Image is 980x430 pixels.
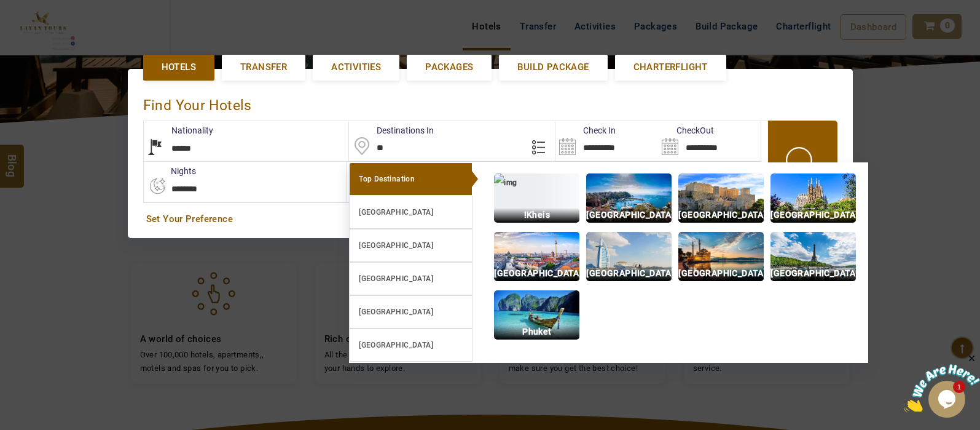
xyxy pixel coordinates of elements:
[349,328,472,362] a: [GEOGRAPHIC_DATA]
[359,308,433,316] b: [GEOGRAPHIC_DATA]
[144,124,213,137] label: Nationality
[494,266,579,281] p: [GEOGRAPHIC_DATA]
[494,173,579,223] img: img
[349,124,434,137] label: Destinations In
[494,232,579,281] img: img
[586,208,672,222] p: [GEOGRAPHIC_DATA]
[407,55,492,80] a: Packages
[240,61,287,74] span: Transfer
[143,165,196,177] label: nights
[222,55,305,80] a: Transfer
[770,266,856,281] p: [GEOGRAPHIC_DATA]
[494,208,579,222] p: !Kheis
[555,124,616,137] label: Check In
[359,208,433,217] b: [GEOGRAPHIC_DATA]
[517,61,589,74] span: Build Package
[349,196,472,229] a: [GEOGRAPHIC_DATA]
[359,341,433,349] b: [GEOGRAPHIC_DATA]
[586,266,672,281] p: [GEOGRAPHIC_DATA]
[143,84,837,121] div: Find Your Hotels
[770,232,856,281] img: img
[349,295,472,328] a: [GEOGRAPHIC_DATA]
[349,162,472,196] a: Top Destination
[494,290,579,340] img: img
[770,173,856,223] img: img
[586,232,672,281] img: img
[331,61,381,74] span: Activities
[349,229,472,262] a: [GEOGRAPHIC_DATA]
[146,213,834,226] a: Set Your Preference
[904,353,980,412] iframe: chat widget
[678,173,764,223] img: img
[658,121,761,161] input: Search
[425,61,473,74] span: Packages
[347,165,402,177] label: Rooms
[162,61,196,74] span: Hotels
[678,208,764,222] p: [GEOGRAPHIC_DATA]
[555,121,658,161] input: Search
[494,325,579,339] p: Phuket
[499,55,607,80] a: Build Package
[615,55,726,80] a: Charterflight
[313,55,399,80] a: Activities
[586,173,672,223] img: img
[349,262,472,295] a: [GEOGRAPHIC_DATA]
[143,55,214,80] a: Hotels
[359,241,433,250] b: [GEOGRAPHIC_DATA]
[770,208,856,222] p: [GEOGRAPHIC_DATA]
[678,232,764,281] img: img
[359,175,415,183] b: Top Destination
[359,274,433,283] b: [GEOGRAPHIC_DATA]
[678,266,764,281] p: [GEOGRAPHIC_DATA]
[658,124,714,137] label: CheckOut
[633,61,708,74] span: Charterflight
